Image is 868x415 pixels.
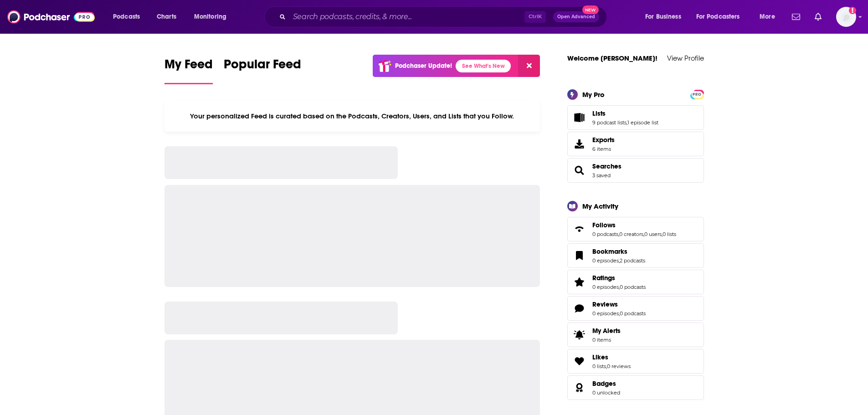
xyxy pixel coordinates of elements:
[627,119,658,126] a: 1 episode list
[582,202,618,210] div: My Activity
[667,54,704,62] a: View Profile
[164,56,213,84] a: My Feed
[849,7,856,14] svg: Add a profile image
[592,310,619,317] a: 0 episodes
[7,8,95,26] img: Podchaser - Follow, Share and Rate Podcasts
[592,327,621,335] span: My Alerts
[194,10,226,23] span: Monitoring
[570,249,589,262] a: Bookmarks
[619,284,620,290] span: ,
[224,56,301,84] a: Popular Feed
[567,105,704,130] span: Lists
[592,231,618,237] a: 0 podcasts
[456,60,511,72] a: See What's New
[592,300,618,308] span: Reviews
[567,323,704,347] a: My Alerts
[592,274,615,282] span: Ratings
[570,302,589,315] a: Reviews
[606,363,607,369] span: ,
[692,90,703,97] a: PRO
[570,276,589,288] a: Ratings
[592,109,658,118] a: Lists
[696,10,740,23] span: For Podcasters
[592,136,615,144] span: Exports
[760,10,775,23] span: More
[836,7,856,27] button: Show profile menu
[836,7,856,27] img: User Profile
[592,379,616,388] span: Badges
[113,10,140,23] span: Podcasts
[273,6,616,27] div: Search podcasts, credits, & more...
[836,7,856,27] span: Logged in as gabrielle.gantz
[788,9,804,25] a: Show notifications dropdown
[164,101,540,132] div: Your personalized Feed is curated based on the Podcasts, Creators, Users, and Lists that you Follow.
[644,231,662,237] a: 0 users
[553,11,599,22] button: Open AdvancedNew
[395,62,452,70] p: Podchaser Update!
[662,231,663,237] span: ,
[188,10,238,24] button: open menu
[592,247,627,256] span: Bookmarks
[592,337,621,343] span: 0 items
[645,10,681,23] span: For Business
[592,109,606,118] span: Lists
[570,138,589,150] span: Exports
[592,172,611,179] a: 3 saved
[570,328,589,341] span: My Alerts
[570,111,589,124] a: Lists
[107,10,152,24] button: open menu
[592,379,620,388] a: Badges
[592,353,631,361] a: Likes
[289,10,524,24] input: Search podcasts, credits, & more...
[592,274,646,282] a: Ratings
[570,223,589,236] a: Follows
[643,231,644,237] span: ,
[619,257,620,264] span: ,
[620,284,646,290] a: 0 podcasts
[627,119,627,126] span: ,
[567,217,704,241] span: Follows
[663,231,676,237] a: 0 lists
[567,270,704,294] span: Ratings
[592,300,646,308] a: Reviews
[582,90,605,99] div: My Pro
[570,381,589,394] a: Badges
[619,310,620,317] span: ,
[592,119,627,126] a: 9 podcast lists
[567,243,704,268] span: Bookmarks
[582,5,599,14] span: New
[524,11,546,23] span: Ctrl K
[592,221,616,229] span: Follows
[592,389,620,396] a: 0 unlocked
[620,310,646,317] a: 0 podcasts
[619,231,643,237] a: 0 creators
[692,91,703,98] span: PRO
[557,15,595,19] span: Open Advanced
[224,56,301,77] span: Popular Feed
[753,10,786,24] button: open menu
[690,10,753,24] button: open menu
[570,164,589,177] a: Searches
[592,284,619,290] a: 0 episodes
[592,162,621,170] a: Searches
[567,296,704,321] span: Reviews
[811,9,825,25] a: Show notifications dropdown
[567,349,704,374] span: Likes
[592,247,645,256] a: Bookmarks
[592,353,608,361] span: Likes
[592,146,615,152] span: 6 items
[567,375,704,400] span: Badges
[151,10,182,24] a: Charts
[607,363,631,369] a: 0 reviews
[157,10,176,23] span: Charts
[567,132,704,156] a: Exports
[592,363,606,369] a: 0 lists
[567,54,657,62] a: Welcome [PERSON_NAME]!
[639,10,693,24] button: open menu
[592,257,619,264] a: 0 episodes
[567,158,704,183] span: Searches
